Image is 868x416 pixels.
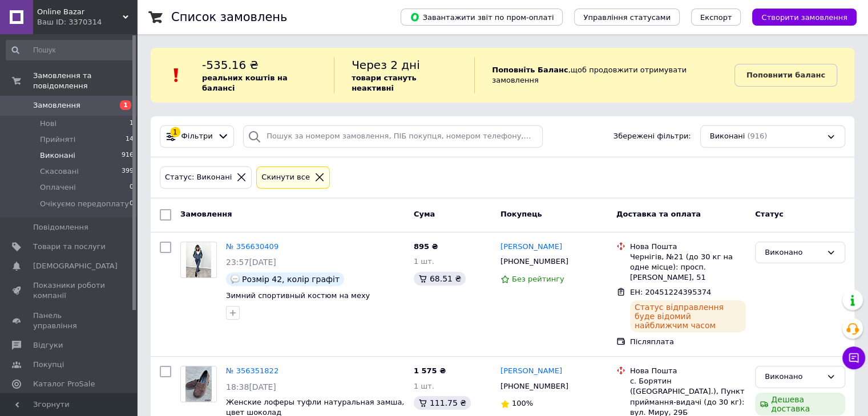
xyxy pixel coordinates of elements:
input: Пошук [6,40,135,60]
span: Замовлення [180,210,232,218]
span: Прийняті [40,134,75,145]
span: 0 [130,199,134,209]
button: Завантажити звіт по пром-оплаті [401,9,563,26]
span: 1 шт. [414,382,434,390]
b: Поповнити баланс [746,71,825,79]
span: Збережені фільтри: [613,131,691,142]
span: Без рейтингу [512,275,564,283]
span: Покупець [500,210,542,218]
span: Доставка та оплата [616,210,701,218]
span: Виконані [40,150,75,161]
div: Дешева доставка [755,393,845,415]
span: Каталог ProSale [33,379,95,389]
span: Через 2 дні [352,58,420,72]
div: Статус відправлення буде відомий найближчим часом [630,300,746,332]
span: 23:57[DATE] [226,258,276,267]
div: Нова Пошта [630,366,746,376]
span: 916 [122,150,134,161]
a: Зимний спортивный костюм на меху [226,291,370,300]
a: Фото товару [180,366,217,402]
h1: Список замовлень [171,10,287,24]
span: Товари та послуги [33,242,106,252]
div: Післяплата [630,337,746,347]
span: 0 [130,182,134,193]
span: ЕН: 20451224395374 [630,288,711,296]
span: Очікуємо передоплату [40,199,129,209]
span: Показники роботи компанії [33,280,106,301]
div: 68.51 ₴ [414,272,466,286]
span: Фільтри [181,131,213,142]
a: № 356351822 [226,366,278,375]
span: Управління статусами [583,13,671,22]
span: Online Bazar [37,7,123,17]
div: Статус: Виконані [163,172,234,183]
b: реальних коштів на балансі [202,74,288,92]
span: 399 [122,166,134,177]
img: Фото товару [185,366,212,402]
b: товари стануть неактивні [352,74,417,92]
span: 1 [120,100,131,110]
img: Фото товару [186,242,212,278]
span: Створити замовлення [761,13,847,22]
b: Поповніть Баланс [492,66,568,74]
div: Виконано [765,371,822,383]
span: 895 ₴ [414,242,438,251]
a: Поповнити баланс [734,64,837,87]
span: -535.16 ₴ [202,58,259,72]
span: Оплачені [40,182,76,193]
button: Управління статусами [574,9,680,26]
span: 1 [130,119,134,129]
button: Експорт [691,9,741,26]
span: 100% [512,399,533,407]
span: Статус [755,210,784,218]
div: Виконано [765,247,822,259]
a: [PERSON_NAME] [500,366,562,377]
span: Скасовані [40,166,79,177]
a: [PERSON_NAME] [500,242,562,252]
span: Експорт [700,13,732,22]
span: Нові [40,119,56,129]
span: Покупці [33,360,64,370]
span: Завантажити звіт по пром-оплаті [410,12,554,22]
div: 1 [170,127,180,137]
div: Ваш ID: 3370314 [37,17,137,27]
a: Фото товару [180,242,217,278]
span: 14 [126,134,134,145]
span: 18:38[DATE] [226,382,276,391]
button: Створити замовлення [752,9,857,26]
div: Нова Пошта [630,242,746,252]
span: [DEMOGRAPHIC_DATA] [33,261,118,271]
span: Замовлення [33,100,80,111]
img: :speech_balloon: [231,275,240,284]
button: Чат з покупцем [842,346,865,369]
span: Повідомлення [33,222,88,233]
span: Виконані [710,131,745,142]
img: :exclamation: [168,67,185,84]
div: 111.75 ₴ [414,396,471,410]
div: Cкинути все [259,172,312,183]
div: Чернігів, №21 (до 30 кг на одне місце): просп. [PERSON_NAME], 51 [630,252,746,283]
span: 1 шт. [414,257,434,266]
span: Панель управління [33,311,106,331]
div: , щоб продовжити отримувати замовлення [474,57,734,93]
span: [PHONE_NUMBER] [500,257,568,266]
a: № 356630409 [226,242,278,251]
span: Відгуки [33,340,63,350]
span: Розмір 42, колір графіт [242,275,340,284]
span: (916) [747,132,767,140]
input: Пошук за номером замовлення, ПІБ покупця, номером телефону, Email, номером накладної [243,125,543,148]
span: Cума [414,210,435,218]
span: 1 575 ₴ [414,366,446,375]
a: Створити замовлення [741,13,857,21]
span: Замовлення та повідомлення [33,71,137,91]
span: [PHONE_NUMBER] [500,382,568,390]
